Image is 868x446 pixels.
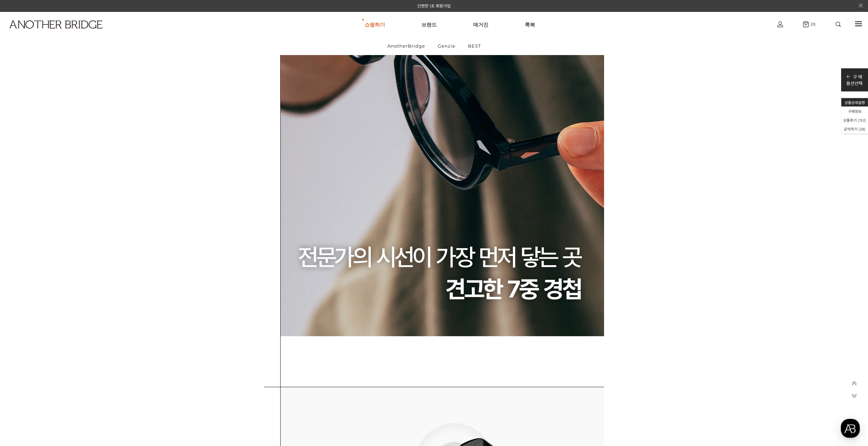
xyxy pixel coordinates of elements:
a: Genzie [432,37,461,55]
a: logo [3,20,134,45]
a: 쇼핑하기 [365,12,385,37]
a: 간편한 1초 회원가입 [417,3,451,8]
a: (0) [803,21,816,27]
a: 설정 [88,216,131,233]
a: 룩북 [525,12,535,37]
a: 대화 [45,216,88,233]
p: 구 매 [846,73,863,80]
span: 대화 [62,226,70,231]
p: 옵션선택 [846,80,863,86]
img: search [836,22,841,27]
span: 홈 [21,226,26,231]
img: logo [10,20,102,29]
span: (0) [809,22,816,27]
a: 매거진 [473,12,488,37]
a: 홈 [2,216,45,233]
img: cart [778,21,783,27]
span: 192 [859,118,865,123]
span: 설정 [105,226,113,231]
a: BEST [462,37,487,55]
img: cart [803,21,809,27]
a: 브랜드 [421,12,437,37]
a: AnotherBridge [382,37,431,55]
